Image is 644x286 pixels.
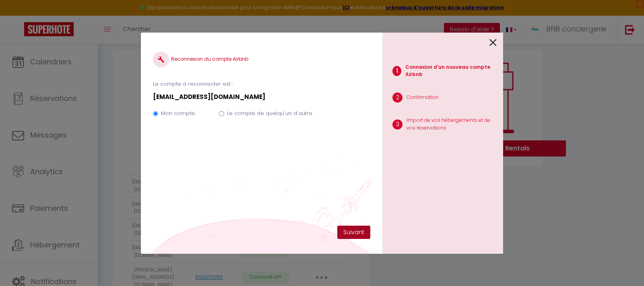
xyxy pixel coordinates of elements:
p: Connexion d'un nouveau compte Airbnb [405,64,497,79]
label: Le compte de quelqu'un d'autre [227,109,312,117]
span: 3 [392,119,402,130]
span: 2 [392,93,402,103]
span: 1 [392,66,401,76]
h4: Reconnexion du compte Airbnb [153,51,370,68]
p: Confirmation [407,94,439,101]
label: Mon compte [161,109,195,117]
p: Le compte à reconnecter est : [153,80,370,88]
button: Ouvrir le widget de chat LiveChat [6,3,31,27]
p: Import de vos hébergements et de vos réservations [407,117,497,132]
button: Suivant [337,226,370,239]
p: [EMAIL_ADDRESS][DOMAIN_NAME] [153,92,370,102]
